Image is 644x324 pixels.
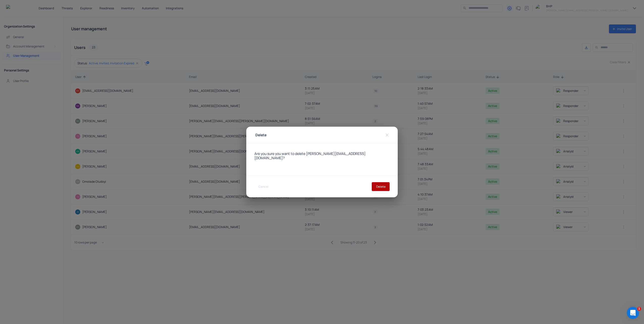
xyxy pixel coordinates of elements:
[372,182,390,191] button: Delete
[255,133,266,137] h4: Delete
[254,182,273,191] button: Cancel
[254,151,390,168] h4: Are you sure you want to delete [PERSON_NAME][EMAIL_ADDRESS][DOMAIN_NAME]?
[627,307,639,319] iframe: Intercom live chat
[637,307,641,311] span: 1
